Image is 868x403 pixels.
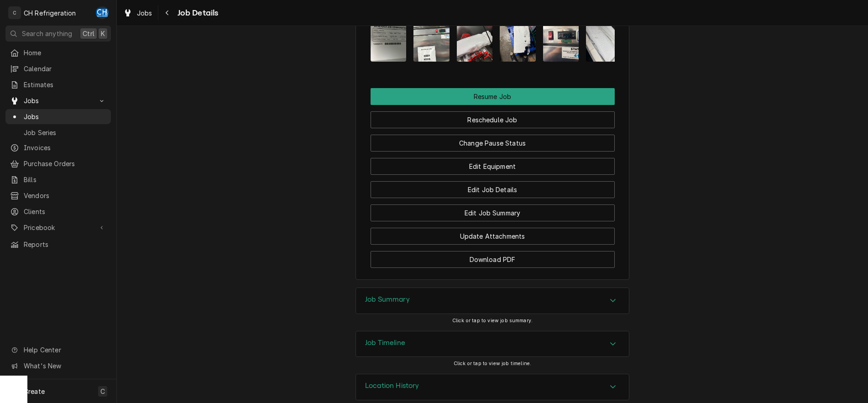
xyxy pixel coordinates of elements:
a: Go to Jobs [5,93,111,108]
span: Invoices [24,143,106,152]
div: Button Group [371,88,615,268]
span: Ctrl [83,29,94,38]
span: Jobs [24,96,93,105]
span: Click or tap to view job timeline. [454,361,531,366]
div: Button Group Row [371,152,615,175]
a: Home [5,45,111,60]
div: Job Timeline [356,331,629,357]
h3: Job Timeline [365,339,405,347]
a: Jobs [5,109,111,124]
span: What's New [24,361,105,371]
a: Job Series [5,125,111,140]
button: Download PDF [371,251,615,268]
div: Accordion Header [356,288,629,314]
a: Vendors [5,188,111,203]
div: Button Group Row [371,245,615,268]
a: Calendar [5,61,111,76]
div: Button Group Row [371,105,615,128]
span: Attachments [371,7,615,69]
a: Clients [5,204,111,219]
button: Edit Job Details [371,181,615,198]
h3: Job Summary [365,295,410,304]
div: Accordion Header [356,331,629,357]
span: Calendar [24,64,106,73]
div: Button Group Row [371,221,615,245]
a: Go to Pricebook [5,220,111,235]
div: C [8,6,21,19]
span: Create [24,387,45,395]
span: Vendors [24,191,106,200]
img: W4PxNdYrTkiqvsGbvS1h [586,14,622,62]
button: Change Pause Status [371,135,615,152]
span: Job Series [24,128,106,137]
span: C [100,387,105,396]
a: Estimates [5,77,111,92]
span: K [101,29,105,38]
button: Edit Job Summary [371,204,615,221]
div: Button Group Row [371,88,615,105]
span: Jobs [137,8,152,18]
span: Clients [24,207,106,216]
span: Purchase Orders [24,159,106,168]
img: KQPzWs0QQI2dUtkCwa0j [413,14,450,62]
a: Reports [5,237,111,252]
button: Update Attachments [371,228,615,245]
span: Jobs [24,112,106,121]
div: Button Group Row [371,198,615,221]
span: Pricebook [24,223,93,232]
span: Estimates [24,80,106,89]
button: Accordion Details Expand Trigger [356,374,629,400]
button: Navigate back [160,5,175,20]
span: Bills [24,175,106,184]
button: Accordion Details Expand Trigger [356,331,629,357]
img: a6ZOrDYiQxCjfJmrcpu6 [500,14,536,62]
div: Accordion Header [356,374,629,400]
span: Click or tap to view job summary. [452,318,533,324]
a: Jobs [120,5,156,21]
button: Accordion Details Expand Trigger [356,288,629,314]
div: Job Summary [356,288,629,314]
img: eknIBJLQt2NEZvpIUssI [543,14,579,62]
div: CH Refrigeration [24,8,76,18]
img: Whh0YzmUQeetZcww8bRU [457,14,493,62]
div: Location History [356,374,629,400]
a: Purchase Orders [5,156,111,171]
span: Home [24,48,106,58]
span: Reports [24,240,106,249]
a: Bills [5,172,111,187]
div: Chris Hiraga's Avatar [96,6,109,19]
a: Go to Help Center [5,342,111,357]
span: Search anything [22,29,72,38]
button: Edit Equipment [371,158,615,175]
img: r4loVCZSO2x49obrDi9A [371,14,407,62]
h3: Location History [365,382,419,390]
span: Job Details [175,7,219,19]
div: CH [96,6,109,19]
a: Go to What's New [5,358,111,373]
button: Search anythingCtrlK [5,26,111,42]
a: Invoices [5,140,111,155]
button: Resume Job [371,88,615,105]
button: Reschedule Job [371,111,615,128]
div: Button Group Row [371,128,615,152]
div: Button Group Row [371,175,615,198]
span: Help Center [24,345,105,355]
